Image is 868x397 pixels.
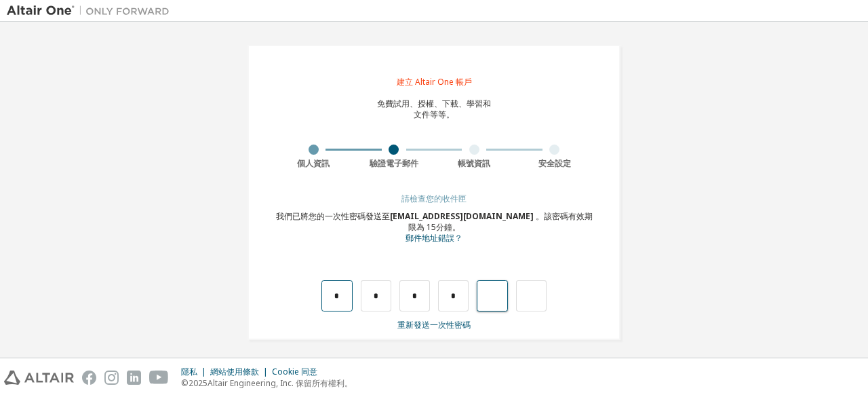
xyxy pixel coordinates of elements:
font: 請檢查您的收件匣 [401,193,467,204]
font: 郵件地址錯誤？ [406,232,462,244]
font: 安全設定 [538,157,571,169]
font: 15 [427,221,436,233]
img: 牽牛星一號 [7,4,176,18]
font: 個人資訊 [297,157,330,169]
font: 驗證電子郵件 [370,157,418,169]
font: 我們已將您的一次性密碼發送至 [276,210,390,222]
font: [EMAIL_ADDRESS][DOMAIN_NAME] [390,210,534,222]
font: 建立 Altair One 帳戶 [397,76,472,88]
font: 2025 [189,377,208,389]
font: Altair Engineering, Inc. 保留所有權利。 [208,377,353,389]
font: 重新發送一次性密碼 [397,319,471,330]
font: 文件等等。 [414,109,454,120]
img: altair_logo.svg [4,371,74,385]
img: facebook.svg [82,371,96,385]
font: 分鐘。 [436,221,460,233]
font: 隱私 [181,366,197,377]
font: © [181,377,189,389]
font: 帳號資訊 [458,157,490,169]
font: Cookie 同意 [272,366,317,377]
font: 網站使用條款 [210,366,259,377]
font: 免費試用、授權、下載、學習和 [377,98,491,109]
font: 。該密碼有效期限為 [408,210,593,233]
img: instagram.svg [104,371,119,385]
img: linkedin.svg [127,371,141,385]
a: 回註冊表 [406,234,462,243]
img: youtube.svg [149,371,169,385]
